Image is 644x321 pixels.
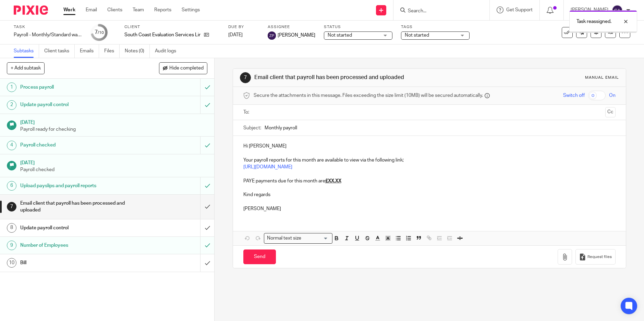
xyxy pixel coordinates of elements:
div: 1 [7,82,16,92]
img: svg%3E [612,5,623,16]
a: Clients [107,7,122,13]
h1: Bill [20,258,136,268]
div: 7 [240,72,251,83]
p: [PERSON_NAME] [243,205,616,212]
input: Send [243,249,276,264]
h1: Payroll checked [20,140,136,150]
a: Email [86,7,97,13]
input: Search for option [303,235,328,242]
p: Payroll checked [20,166,208,173]
a: Files [104,44,120,58]
span: [DATE] [228,33,243,37]
label: Task [14,24,82,30]
div: Search for option [264,233,332,244]
button: Cc [605,107,616,117]
div: 6 [7,181,16,191]
a: Team [133,7,144,13]
button: Request files [575,249,615,265]
span: Normal text size [266,235,303,242]
label: Client [124,24,220,30]
span: Not started [405,33,429,38]
h1: [DATE] [20,158,208,166]
p: Payroll ready for checking [20,126,208,133]
h1: Email client that payroll has been processed and uploaded [254,74,444,81]
p: Kind regards [243,191,616,198]
a: Emails [80,44,99,58]
h1: Upload payslips and payroll reports [20,181,136,191]
div: 2 [7,100,16,110]
label: To: [243,109,251,116]
div: Payroll - Monthly/Standard wages/No Pension [14,31,82,38]
p: Task reassigned. [576,18,611,25]
p: Your payroll reports for this month are available to view via the following link; [243,157,616,164]
label: Assignee [268,24,315,30]
a: [URL][DOMAIN_NAME] [243,165,292,169]
h1: Update payroll control [20,100,136,110]
a: Work [63,7,75,13]
div: 7 [95,28,104,36]
img: Pixie [14,5,48,15]
label: Subject: [243,125,261,131]
div: 10 [7,258,16,268]
small: /10 [98,31,104,35]
span: Secure the attachments in this message. Files exceeding the size limit (10MB) will be secured aut... [254,92,483,99]
a: Notes (0) [125,44,150,58]
h1: Email client that payroll has been processed and uploaded [20,198,136,216]
p: South Coast Evaluation Services Limited [124,31,201,38]
div: 8 [7,223,16,233]
a: Audit logs [155,44,181,58]
span: Not started [328,33,352,38]
a: Reports [154,7,171,13]
span: [PERSON_NAME] [278,32,315,39]
div: Manual email [585,75,619,80]
u: £XX.XX [325,179,341,183]
p: PAYE payments due for this month are [243,178,616,184]
label: Due by [228,24,259,30]
h1: [DATE] [20,117,208,126]
div: 4 [7,141,16,150]
a: Client tasks [44,44,75,58]
a: Settings [182,7,200,13]
a: Subtasks [14,44,39,58]
span: Switch off [563,92,585,99]
div: 9 [7,241,16,250]
button: + Add subtask [7,62,45,74]
span: On [609,92,616,99]
span: Hide completed [169,66,204,71]
h1: Update payroll control [20,223,136,233]
div: 7 [7,202,16,211]
h1: Number of Employees [20,240,136,251]
img: svg%3E [268,31,276,40]
button: Hide completed [159,62,207,74]
p: Hi [PERSON_NAME] [243,143,616,150]
h1: Process payroll [20,82,136,92]
span: Request files [587,254,612,260]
